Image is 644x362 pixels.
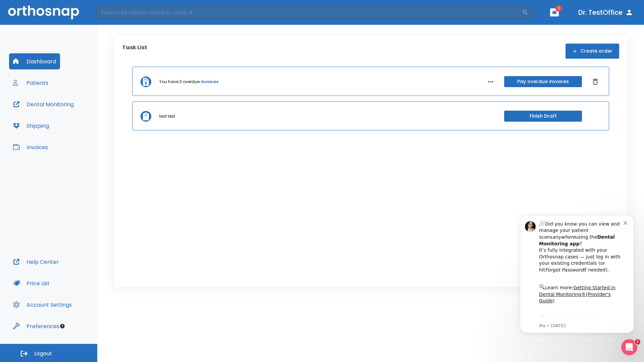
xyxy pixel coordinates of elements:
[9,318,63,334] button: Preferences
[114,10,119,16] button: Dismiss notification
[9,75,52,91] button: Patients
[9,96,78,112] button: Dental Monitoring
[29,114,114,120] p: Message from Ma, sent 8w ago
[159,113,175,119] p: test test
[504,76,582,87] button: Pay overdue invoices
[9,118,53,134] button: Shipping
[9,139,52,155] button: Invoices
[96,6,522,19] input: Search by Patient Name or Case #
[504,111,582,122] button: Finish Draft
[29,105,114,139] div: Download the app: | ​ Let us know if you need help getting started!
[576,6,636,18] button: Dr. TestOffice
[621,339,637,355] iframe: Intercom live chat
[9,275,54,291] button: Price List
[9,297,76,313] button: Account Settings
[29,107,89,119] a: App Store
[510,209,644,337] iframe: Intercom notifications message
[34,350,52,357] span: Logout
[590,76,601,87] button: Dismiss
[159,79,200,85] p: You have 3 overdue
[8,5,79,19] img: Orthosnap
[9,254,63,270] button: Help Center
[635,339,640,345] span: 1
[566,44,619,59] button: Create order
[122,44,147,59] p: Task List
[9,53,60,69] button: Dashboard
[59,323,65,329] div: Tooltip anchor
[555,5,562,12] span: 1
[201,79,218,85] a: invoices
